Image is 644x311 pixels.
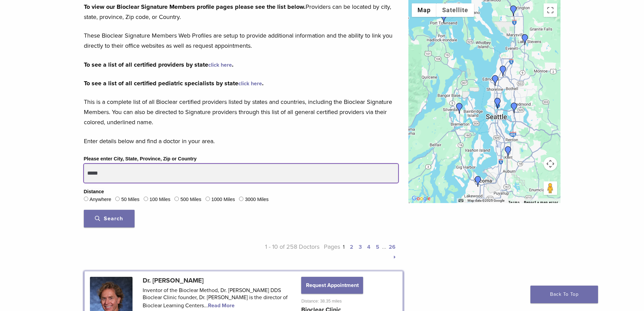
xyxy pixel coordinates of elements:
[84,61,234,68] strong: To see a list of all certified providers by state .
[84,97,398,127] p: This is a complete list of all Bioclear certified providers listed by states and countries, inclu...
[95,215,123,222] span: Search
[458,198,463,203] button: Keyboard shortcuts
[211,196,235,203] label: 1000 Miles
[498,66,508,76] div: Dr. Brent Robinson
[84,2,398,22] p: Providers can be located by city, state, province, Zip code, or Country.
[410,194,432,203] img: Google
[343,244,344,250] a: 1
[367,244,371,250] a: 4
[438,12,449,23] div: Dr. Jim Cunnington
[241,242,320,262] p: 1 - 10 of 258 Doctors
[492,98,503,109] div: Dr. Charles Wallace
[245,196,269,203] label: 3000 Miles
[468,199,504,202] span: Map data ©2025 Google
[90,196,111,203] label: Anywhere
[544,3,557,17] button: Toggle fullscreen view
[208,62,232,68] a: click here
[503,146,514,157] div: Dr. Amrita Majumdar
[490,75,501,86] div: Dr. Megan Jones
[84,3,306,10] strong: To view our Bioclear Signature Members profile pages please see the list below.
[508,5,519,16] div: Dr. Brad Larreau
[84,210,135,227] button: Search
[376,244,379,250] a: 5
[436,3,474,17] button: Show satellite imagery
[382,243,386,250] span: …
[181,196,201,203] label: 500 Miles
[301,277,363,294] button: Request Appointment
[84,136,398,146] p: Enter details below and find a doctor in your area.
[350,244,353,250] a: 2
[149,196,170,203] label: 100 Miles
[389,244,396,250] a: 26
[410,194,432,203] a: Open this area in Google Maps (opens a new window)
[520,34,530,45] div: Dr. Amy Thompson
[84,188,104,196] legend: Distance
[84,30,398,51] p: These Bioclear Signature Members Web Profiles are setup to provide additional information and the...
[359,244,362,250] a: 3
[454,103,465,114] div: Dr. Rose Holdren
[544,157,557,171] button: Map camera controls
[319,242,398,262] p: Pages
[473,176,483,187] div: Dr. David Clark
[508,200,520,204] a: Terms (opens in new tab)
[121,196,140,203] label: 50 Miles
[509,103,520,113] div: Dr. James Rosenwald
[530,286,598,303] a: Back To Top
[544,181,557,195] button: Drag Pegman onto the map to open Street View
[412,3,436,17] button: Show street map
[238,80,262,87] a: click here
[84,155,197,163] label: Please enter City, State, Province, Zip or Country
[524,200,558,204] a: Report a map error
[84,80,264,87] strong: To see a list of all certified pediatric specialists by state .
